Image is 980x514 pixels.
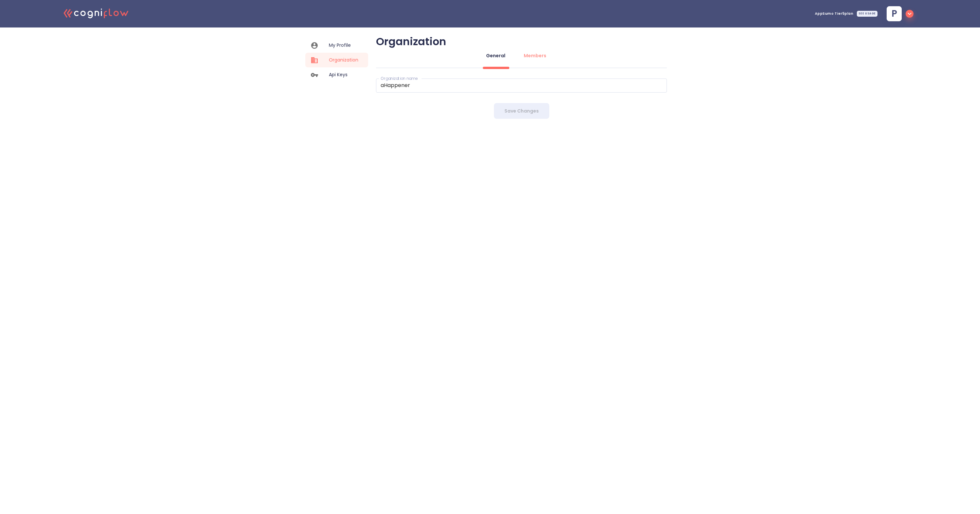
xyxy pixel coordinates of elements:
div: SEE USAGE [857,11,877,17]
a: My Profile [305,38,368,53]
span: My Profile [329,42,358,49]
div: General [486,52,505,59]
span: Api Keys [329,71,358,78]
a: Api Keys [305,67,368,82]
a: Organization [305,53,368,67]
span: Organization [329,57,358,63]
button: p [881,4,916,23]
span: p [892,9,897,18]
div: Members [524,52,546,59]
span: AppSumo Tier5 plan [815,12,853,15]
h2: Organization [376,35,667,48]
